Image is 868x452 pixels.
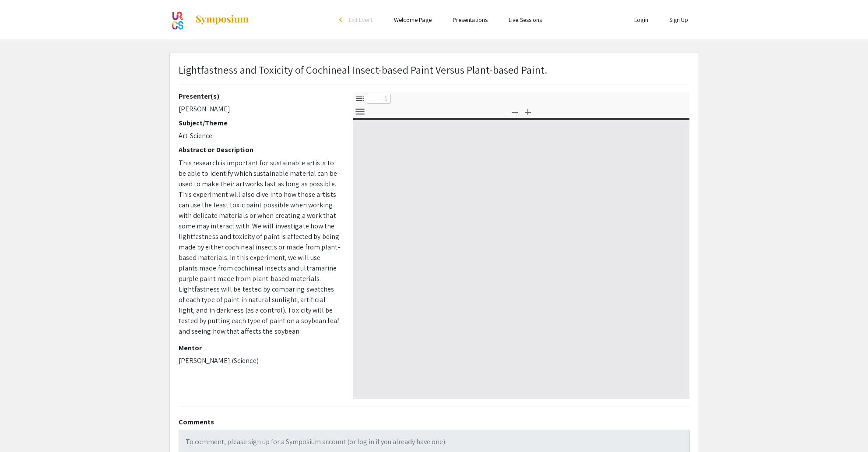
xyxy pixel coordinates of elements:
[179,63,547,77] span: Lightfastness and Toxicity of Cochineal Insect-based Paint Versus Plant-based Paint.
[179,92,340,100] h2: Presenter(s)
[179,119,340,127] h2: Subject/Theme
[195,14,250,25] img: Symposium by ForagerOne
[669,16,689,24] a: Sign Up
[179,131,340,141] p: Art-Science
[339,17,344,22] div: arrow_back_ios
[179,158,340,336] span: This research is important for sustainable artists to be able to identify which sustainable mater...
[453,16,488,24] a: Presentations
[349,16,373,24] span: Exit Event
[520,105,535,118] button: Zoom In
[367,94,390,103] input: Page
[179,104,340,114] p: [PERSON_NAME]
[179,146,340,154] h2: Abstract or Description
[507,105,522,118] button: Zoom Out
[634,16,648,24] a: Login
[353,92,368,105] button: Toggle Sidebar
[169,9,186,31] img: BSU Mid-Year Symposium 2023
[394,16,432,24] a: Welcome Page
[169,9,250,31] a: BSU Mid-Year Symposium 2023
[509,16,542,24] a: Live Sessions
[831,413,861,445] iframe: Chat
[179,344,340,352] h2: Mentor
[179,356,340,366] p: [PERSON_NAME] (Science)
[353,105,368,118] button: Tools
[179,418,690,426] h2: Comments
